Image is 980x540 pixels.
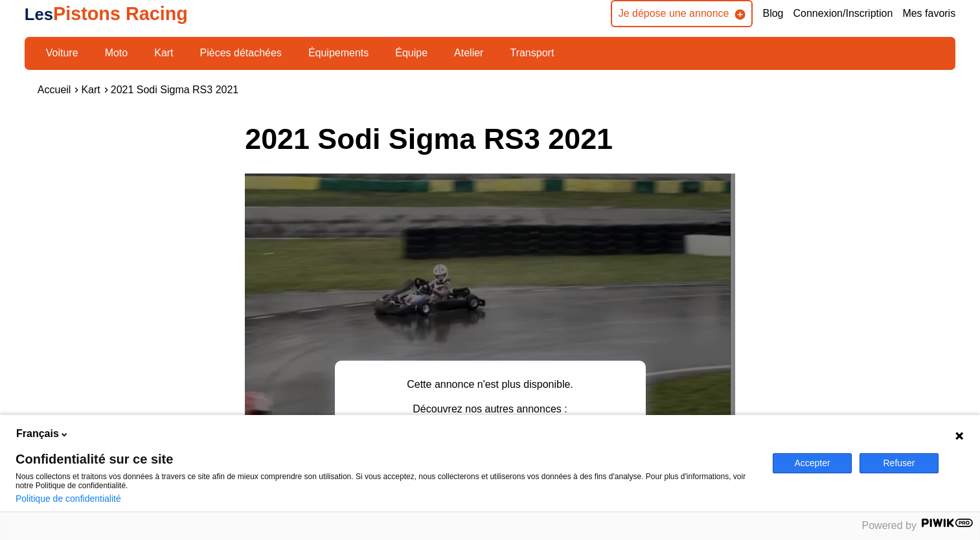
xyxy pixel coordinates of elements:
button: Refuser [860,453,939,473]
span: Powered by [862,520,917,531]
a: Mes favoris [902,6,955,21]
a: Voiture [38,42,87,64]
a: Moto [97,42,137,64]
a: Politique de confidentialité [16,493,121,504]
a: LesPistons Racing [25,3,188,24]
p: Découvrez nos autres annonces : [367,402,613,416]
a: Accueil [38,84,71,95]
a: Blog [762,6,783,21]
a: Pièces détachées [192,42,290,64]
p: Nous collectons et traitons vos données à travers ce site afin de mieux comprendre son utilisatio... [16,472,757,490]
a: Équipe [387,42,436,64]
a: Atelier [446,42,492,64]
h1: 2021 Sodi Sigma RS3 2021 [245,123,735,154]
a: Kart [146,42,181,64]
span: Confidentialité sur ce site [16,453,757,466]
a: Transport [501,42,562,64]
span: Français [16,427,59,441]
span: Les [25,5,53,23]
a: Kart [81,84,100,95]
a: Équipements [300,42,377,64]
p: Cette annonce n'est plus disponible. [367,377,613,392]
button: Accepter [773,453,852,473]
a: 2021 Sodi Sigma RS3 2021 [111,84,238,95]
a: Connexion/Inscription [793,6,893,21]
